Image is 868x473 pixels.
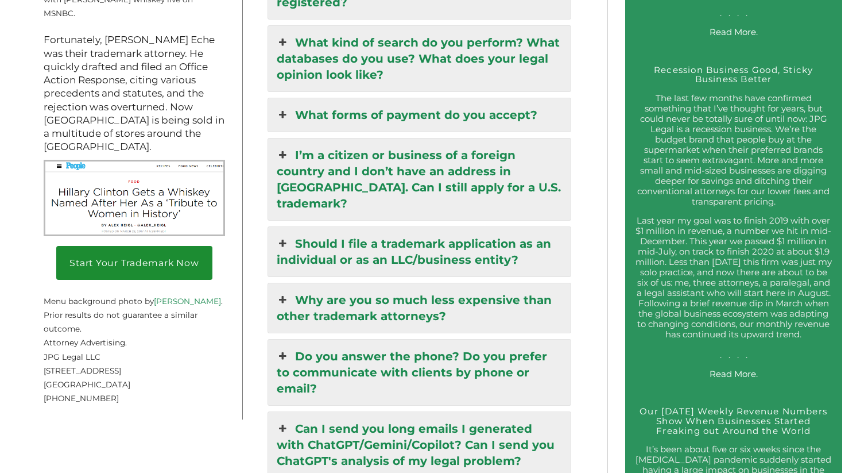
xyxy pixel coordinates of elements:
a: Start Your Trademark Now [56,246,212,280]
p: The last few months have confirmed something that I’ve thought for years, but could never be tota... [634,93,834,207]
a: Why are you so much less expensive than other trademark attorneys? [268,283,571,333]
a: I’m a citizen or business of a foreign country and I don’t have an address in [GEOGRAPHIC_DATA]. ... [268,139,571,220]
a: Read More. [710,26,758,37]
a: Read More. [710,368,758,379]
p: Last year my goal was to finish 2019 with over $1 million in revenue, a number we hit in mid-Dece... [634,216,834,360]
span: Attorney Advertising. [44,338,127,347]
a: Do you answer the phone? Do you prefer to communicate with clients by phone or email? [268,340,571,405]
span: [GEOGRAPHIC_DATA] [44,380,130,389]
span: [PHONE_NUMBER] [44,394,119,403]
img: Rodham Rye People Screenshot [44,160,226,237]
a: Recession Business Good, Sticky Business Better [654,64,813,85]
span: JPG Legal LLC [44,352,100,362]
small: Menu background photo by . Prior results do not guarantee a similar outcome. [44,282,223,333]
a: What kind of search do you perform? What databases do you use? What does your legal opinion look ... [268,26,571,91]
a: Should I file a trademark application as an individual or as an LLC/business entity? [268,227,571,276]
span: [STREET_ADDRESS] [44,366,121,375]
p: Fortunately, [PERSON_NAME] Eche was their trademark attorney. He quickly drafted and filed an Off... [44,33,226,153]
a: What forms of payment do you accept? [268,98,571,132]
a: [PERSON_NAME] [154,297,221,306]
a: Our [DATE] Weekly Revenue Numbers Show When Businesses Started Freaking out Around the World [640,406,827,436]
